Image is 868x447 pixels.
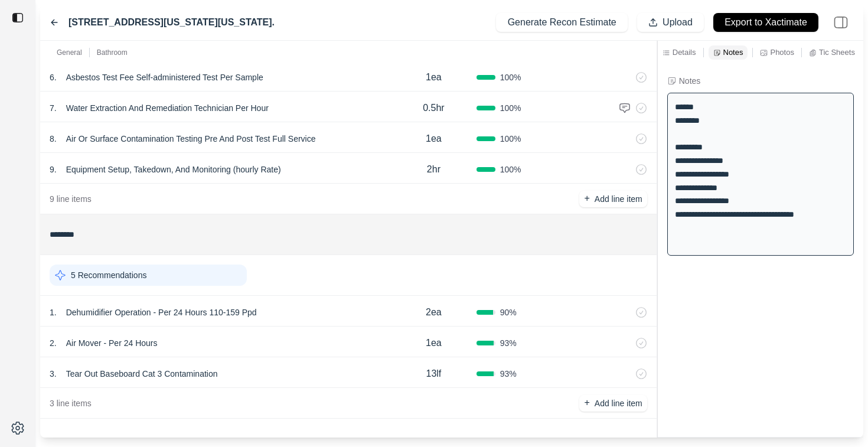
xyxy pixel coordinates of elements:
[97,48,128,57] p: Bathroom
[50,71,57,83] p: 6 .
[50,397,92,409] p: 3 line items
[500,368,517,380] span: 93 %
[508,16,616,30] p: Generate Recon Estimate
[50,102,57,114] p: 7 .
[426,367,442,381] p: 13lf
[50,193,92,205] p: 9 line items
[61,335,162,351] p: Air Mover - Per 24 Hours
[500,306,517,318] span: 90 %
[71,269,146,281] p: 5 Recommendations
[50,337,57,349] p: 2 .
[61,130,321,147] p: Air Or Surface Contamination Testing Pre And Post Test Full Service
[61,366,223,382] p: Tear Out Baseboard Cat 3 Contamination
[713,13,818,32] button: Export to Xactimate
[500,164,521,175] span: 100 %
[770,47,794,57] p: Photos
[619,102,631,114] img: comment
[496,13,627,32] button: Generate Recon Estimate
[584,192,589,205] p: +
[637,13,704,32] button: Upload
[500,71,521,83] span: 100 %
[426,70,442,84] p: 1ea
[68,15,275,30] label: [STREET_ADDRESS][US_STATE][US_STATE].
[50,306,57,318] p: 1 .
[584,396,589,410] p: +
[12,12,24,24] img: toggle sidebar
[426,305,442,319] p: 2ea
[595,193,642,205] p: Add line item
[427,162,440,177] p: 2hr
[723,47,743,57] p: Notes
[500,133,521,145] span: 100 %
[57,48,82,57] p: General
[61,100,273,116] p: Water Extraction And Remediation Technician Per Hour
[725,16,807,30] p: Export to Xactimate
[579,191,647,207] button: +Add line item
[50,368,57,380] p: 3 .
[61,69,268,86] p: Asbestos Test Fee Self-administered Test Per Sample
[61,304,262,321] p: Dehumidifier Operation - Per 24 Hours 110-159 Ppd
[426,132,442,146] p: 1ea
[50,133,57,145] p: 8 .
[679,75,701,87] div: Notes
[426,336,442,350] p: 1ea
[579,395,647,412] button: +Add line item
[423,101,444,115] p: 0.5hr
[50,164,57,175] p: 9 .
[61,161,286,178] p: Equipment Setup, Takedown, And Monitoring (hourly Rate)
[595,397,642,409] p: Add line item
[500,337,517,349] span: 93 %
[663,16,693,30] p: Upload
[500,102,521,114] span: 100 %
[828,9,854,35] img: right-panel.svg
[673,47,696,57] p: Details
[819,47,855,57] p: Tic Sheets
